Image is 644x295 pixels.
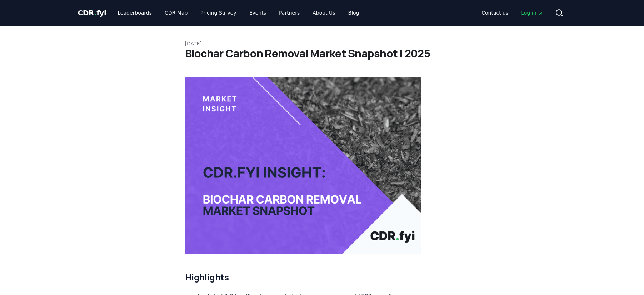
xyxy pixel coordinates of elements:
span: Log in [521,9,543,16]
a: Events [244,6,272,19]
h1: Biochar Carbon Removal Market Snapshot | 2025 [185,47,459,60]
a: CDR.fyi [78,8,106,18]
p: [DATE] [185,40,459,47]
a: Contact us [476,6,514,19]
nav: Main [476,6,549,19]
a: CDR Map [159,6,193,19]
a: Blog [343,6,365,19]
a: About Us [307,6,341,19]
span: . [94,9,96,17]
a: Partners [273,6,305,19]
a: Pricing Survey [195,6,242,19]
h2: Highlights [185,271,421,283]
nav: Main [112,6,365,19]
img: blog post image [185,77,421,254]
a: Leaderboards [112,6,158,19]
a: Log in [515,6,549,19]
span: CDR fyi [78,9,106,17]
